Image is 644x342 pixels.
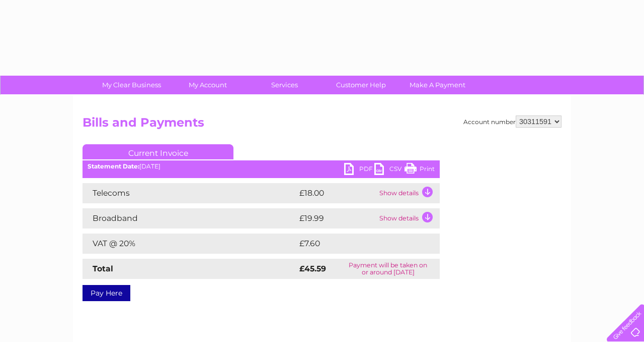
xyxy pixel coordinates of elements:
[83,285,130,301] a: Pay Here
[377,208,440,229] td: Show details
[299,264,326,273] strong: £45.59
[344,163,374,178] a: PDF
[243,76,326,94] a: Services
[88,162,139,170] b: Statement Date:
[297,183,377,203] td: £18.00
[93,264,113,273] strong: Total
[297,234,416,254] td: £7.60
[297,208,377,229] td: £19.99
[319,76,403,94] a: Customer Help
[405,163,435,178] a: Print
[83,208,297,229] td: Broadband
[377,183,440,203] td: Show details
[83,116,561,135] h2: Bills and Payments
[167,76,250,94] a: My Account
[336,259,440,279] td: Payment will be taken on or around [DATE]
[374,163,405,178] a: CSV
[396,76,479,94] a: Make A Payment
[463,116,561,128] div: Account number
[83,234,297,254] td: VAT @ 20%
[90,76,173,94] a: My Clear Business
[83,144,233,159] a: Current Invoice
[83,183,297,203] td: Telecoms
[83,163,440,170] div: [DATE]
